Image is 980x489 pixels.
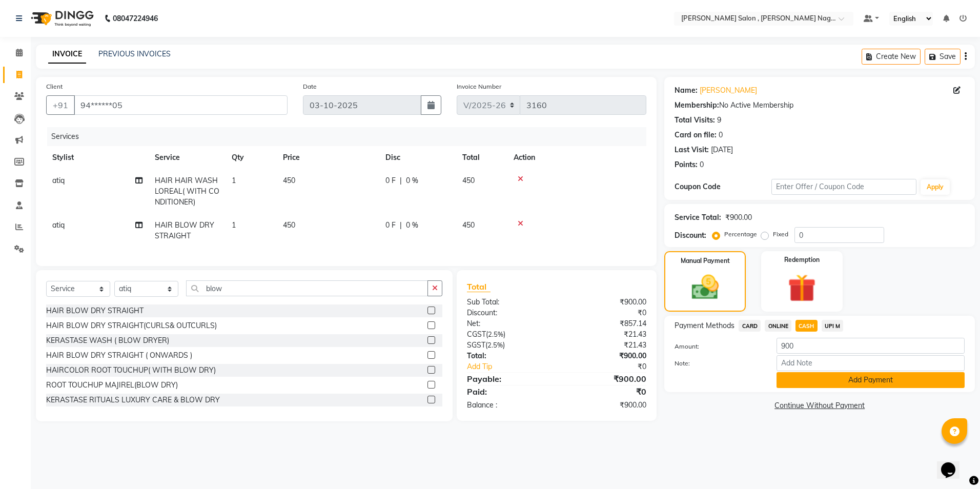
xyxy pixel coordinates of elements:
button: Add Payment [777,372,965,388]
th: Disc [379,146,456,169]
a: Continue Without Payment [666,400,973,411]
span: HAIR HAIR WASH LOREAL( WITH CONDITIONER) [155,176,219,207]
label: Fixed [773,230,788,239]
span: SGST [467,340,485,350]
div: 9 [717,115,721,126]
span: 2.5% [488,330,503,338]
span: HAIR BLOW DRY STRAIGHT [155,220,214,240]
div: ₹21.43 [557,329,654,340]
img: logo [26,4,96,33]
div: ROOT TOUCHUP MAJIREL(BLOW DRY) [46,380,178,391]
span: CASH [795,320,818,332]
th: Stylist [46,146,149,169]
div: Net: [459,318,557,329]
div: No Active Membership [675,100,965,111]
a: [PERSON_NAME] [700,85,757,96]
span: 1 [232,176,236,185]
label: Manual Payment [681,256,730,266]
label: Date [303,82,317,91]
div: ( ) [459,340,557,351]
th: Price [277,146,379,169]
span: Payment Methods [675,320,734,331]
span: 450 [462,220,475,230]
span: | [400,220,402,231]
span: UPI M [822,320,844,332]
span: 450 [283,220,295,230]
th: Total [456,146,507,169]
a: INVOICE [48,45,86,64]
div: Points: [675,159,698,170]
div: [DATE] [711,145,733,155]
input: Add Note [777,355,965,371]
div: ₹21.43 [557,340,654,351]
input: Search or Scan [186,280,428,296]
div: Sub Total: [459,297,557,308]
span: atiq [52,220,65,230]
b: 08047224946 [113,4,158,33]
input: Amount [777,338,965,354]
div: Paid: [459,385,557,398]
label: Invoice Number [457,82,501,91]
span: atiq [52,176,65,185]
div: HAIR BLOW DRY STRAIGHT ( ONWARDS ) [46,350,192,361]
div: ₹900.00 [557,373,654,385]
span: 2.5% [487,341,503,349]
div: ₹857.14 [557,318,654,329]
div: ₹900.00 [557,351,654,361]
div: ₹0 [557,385,654,398]
div: ₹900.00 [725,212,752,223]
span: CGST [467,330,486,339]
input: Enter Offer / Coupon Code [771,179,916,195]
span: Total [467,281,491,292]
span: ONLINE [765,320,791,332]
div: Discount: [459,308,557,318]
div: Discount: [675,230,706,241]
label: Note: [667,359,769,368]
button: Apply [921,179,950,195]
button: +91 [46,95,75,115]
div: Membership: [675,100,719,111]
span: 1 [232,220,236,230]
span: CARD [739,320,761,332]
label: Client [46,82,63,91]
div: ₹900.00 [557,400,654,411]
div: Name: [675,85,698,96]
th: Action [507,146,646,169]
div: Balance : [459,400,557,411]
div: HAIR BLOW DRY STRAIGHT [46,305,144,316]
img: _cash.svg [683,272,727,303]
span: 0 % [406,175,418,186]
div: ( ) [459,329,557,340]
span: 450 [462,176,475,185]
div: Services [47,127,654,146]
div: ₹0 [573,361,655,372]
div: Payable: [459,373,557,385]
div: KERASTASE WASH ( BLOW DRYER) [46,335,169,346]
div: HAIRCOLOR ROOT TOUCHUP( WITH BLOW DRY) [46,365,216,376]
div: Service Total: [675,212,721,223]
img: _gift.svg [779,271,825,305]
span: | [400,175,402,186]
div: 0 [700,159,704,170]
span: 450 [283,176,295,185]
th: Service [149,146,226,169]
div: Card on file: [675,130,717,140]
iframe: chat widget [937,448,970,479]
div: Total: [459,351,557,361]
div: KERASTASE RITUALS LUXURY CARE & BLOW DRY [46,395,220,405]
label: Percentage [724,230,757,239]
button: Save [925,49,961,65]
div: 0 [719,130,723,140]
span: 0 F [385,220,396,231]
div: Coupon Code [675,181,771,192]
a: PREVIOUS INVOICES [98,49,171,58]
button: Create New [862,49,921,65]
div: ₹900.00 [557,297,654,308]
span: 0 % [406,220,418,231]
th: Qty [226,146,277,169]
div: Last Visit: [675,145,709,155]
input: Search by Name/Mobile/Email/Code [74,95,288,115]
label: Amount: [667,342,769,351]
div: ₹0 [557,308,654,318]
div: Total Visits: [675,115,715,126]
